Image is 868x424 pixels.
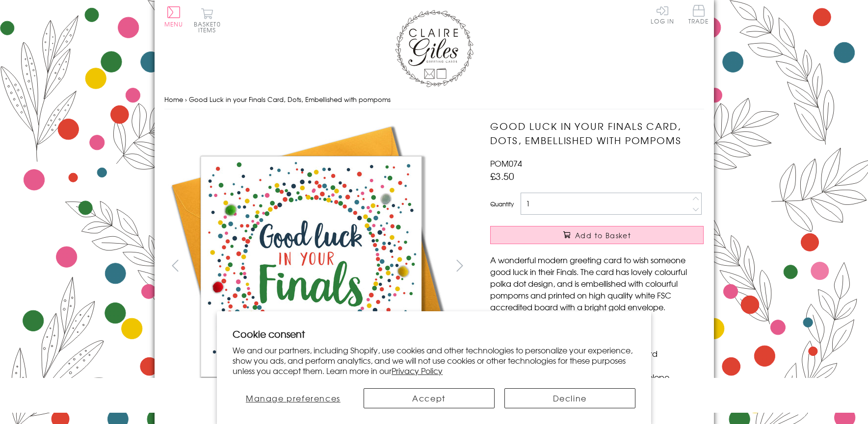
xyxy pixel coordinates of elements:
a: Trade [688,5,709,26]
img: Good Luck in your Finals Card, Dots, Embellished with pompoms [164,119,459,413]
button: Manage preferences [233,388,353,408]
span: Manage preferences [246,392,341,404]
p: We and our partners, including Shopify, use cookies and other technologies to personalize your ex... [233,345,635,375]
button: Accept [364,388,495,408]
label: Quantity [490,200,514,208]
span: › [185,95,187,104]
nav: breadcrumbs [164,90,704,110]
button: prev [164,254,186,276]
span: Add to Basket [575,230,631,240]
button: Menu [164,6,184,27]
span: Trade [688,5,709,24]
button: Decline [504,388,635,408]
img: Claire Giles Greetings Cards [395,10,473,87]
span: POM074 [490,157,522,169]
button: Basket0 items [194,8,221,33]
button: next [448,254,471,276]
h2: Cookie consent [233,327,635,341]
h1: Good Luck in your Finals Card, Dots, Embellished with pompoms [490,119,704,148]
span: £3.50 [490,169,514,183]
span: Menu [164,20,184,28]
a: Privacy Policy [392,365,443,376]
span: 0 items [198,20,221,34]
button: Add to Basket [490,226,704,244]
a: Home [164,95,183,104]
a: Log In [651,5,674,24]
span: Good Luck in your Finals Card, Dots, Embellished with pompoms [189,95,391,104]
p: A wonderful modern greeting card to wish someone good luck in their Finals. The card has lovely c... [490,254,704,313]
